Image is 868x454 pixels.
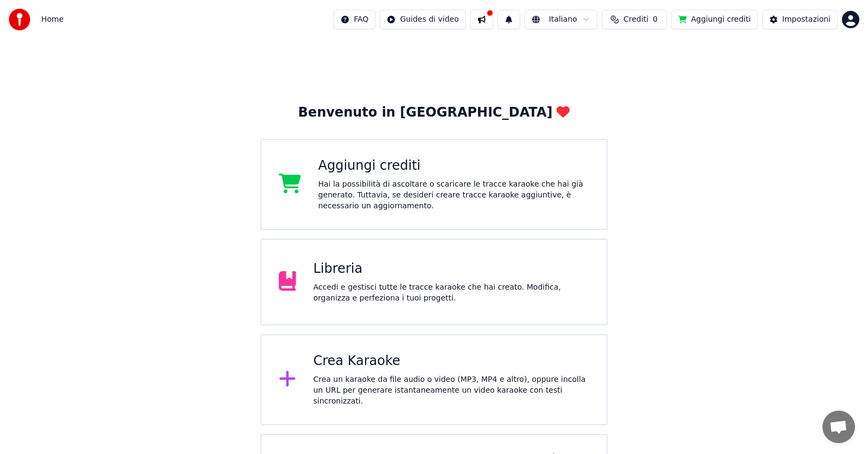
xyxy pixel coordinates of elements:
[822,411,855,443] a: Aprire la chat
[298,104,570,122] div: Benvenuto in [GEOGRAPHIC_DATA]
[623,14,648,25] span: Crediti
[314,282,590,304] div: Accedi e gestisci tutte le tracce karaoke che hai creato. Modifica, organizza e perfeziona i tuoi...
[653,14,658,25] span: 0
[671,10,758,29] button: Aggiungi crediti
[380,10,465,29] button: Guides di video
[41,14,63,25] span: Home
[318,157,590,175] div: Aggiungi crediti
[41,14,63,25] nav: breadcrumb
[9,9,30,30] img: youka
[318,179,590,212] div: Hai la possibilità di ascoltare o scaricare le tracce karaoke che hai già generato. Tuttavia, se ...
[762,10,838,29] button: Impostazioni
[782,14,831,25] div: Impostazioni
[314,353,590,370] div: Crea Karaoke
[602,10,667,29] button: Crediti0
[334,10,375,29] button: FAQ
[314,260,590,278] div: Libreria
[314,374,590,407] div: Crea un karaoke da file audio o video (MP3, MP4 e altro), oppure incolla un URL per generare ista...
